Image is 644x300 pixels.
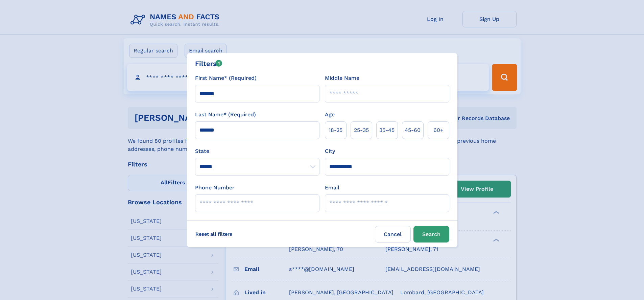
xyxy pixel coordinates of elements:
[325,111,335,119] label: Age
[325,184,339,192] label: Email
[325,74,359,82] label: Middle Name
[379,126,395,134] span: 35‑45
[413,226,449,243] button: Search
[329,126,342,134] span: 18‑25
[325,147,335,155] label: City
[195,111,256,119] label: Last Name* (Required)
[375,226,411,243] label: Cancel
[354,126,369,134] span: 25‑35
[195,74,257,82] label: First Name* (Required)
[405,126,421,134] span: 45‑60
[195,59,222,69] div: Filters
[195,184,235,192] label: Phone Number
[433,126,444,134] span: 60+
[195,147,319,155] label: State
[191,226,237,242] label: Reset all filters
